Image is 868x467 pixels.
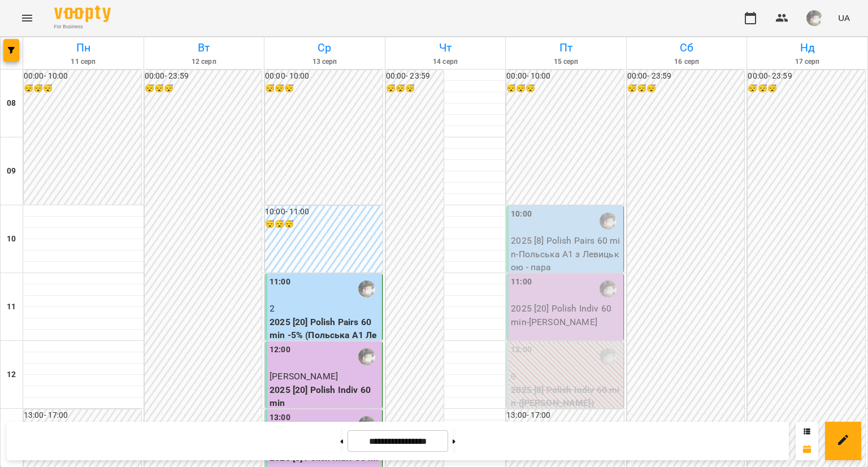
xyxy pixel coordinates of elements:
h6: 00:00 - 23:59 [627,70,745,83]
h6: 13:00 - 17:00 [506,409,624,422]
button: Menu [14,5,41,32]
h6: 13 серп [266,57,383,67]
h6: Ср [266,39,383,57]
p: 2025 [20] Polish Pairs 60 min -5% (Польська А1 Левицька - пара) [270,315,380,356]
h6: 12 [7,369,16,381]
label: 11:00 [511,276,532,288]
h6: 00:00 - 10:00 [265,70,383,83]
h6: 😴😴😴 [748,83,865,95]
img: Левицька Софія Сергіївна (п) [600,348,617,365]
h6: Вт [146,39,263,57]
p: 2025 [8] Polish Indiv 60 min ([PERSON_NAME]) [511,383,621,410]
h6: Пн [25,39,142,57]
img: Левицька Софія Сергіївна (п) [600,213,617,230]
p: 2025 [20] Polish Indiv 60 min - [PERSON_NAME] [511,302,621,328]
h6: 11 [7,301,16,313]
img: Левицька Софія Сергіївна (п) [358,280,375,297]
h6: 13:00 - 17:00 [24,409,141,422]
img: Левицька Софія Сергіївна (п) [600,280,617,297]
p: 2025 [20] Polish Indiv 60 min [270,383,380,410]
h6: Пт [507,39,624,57]
h6: 10 [7,233,16,245]
label: 12:00 [511,344,532,356]
h6: Сб [628,39,745,57]
h6: Нд [749,39,866,57]
h6: 😴😴😴 [24,83,141,95]
h6: 😴😴😴 [265,83,383,95]
span: [PERSON_NAME] [270,371,338,382]
button: UA [834,7,854,28]
h6: 11 серп [25,57,142,67]
h6: 10:00 - 11:00 [265,206,383,218]
img: Левицька Софія Сергіївна (п) [358,348,375,365]
h6: 14 серп [387,57,504,67]
h6: 00:00 - 10:00 [24,70,141,83]
h6: 09 [7,165,16,178]
p: 0 [511,370,621,383]
label: 11:00 [270,276,290,288]
h6: 00:00 - 23:59 [145,70,262,83]
img: e3906ac1da6b2fc8356eee26edbd6dfe.jpg [806,10,822,26]
img: Voopty Logo [54,6,111,22]
h6: 00:00 - 23:59 [748,70,865,83]
h6: Чт [387,39,504,57]
label: 13:00 [270,412,290,424]
h6: 12 серп [146,57,263,67]
h6: 17 серп [749,57,866,67]
h6: 08 [7,97,16,110]
h6: 15 серп [507,57,624,67]
h6: 😴😴😴 [627,83,745,95]
p: 2025 [8] Polish Pairs 60 min - Польська А1 з Левицькою - пара [511,234,621,274]
h6: 😴😴😴 [386,83,444,95]
h6: 16 серп [628,57,745,67]
h6: 00:00 - 23:59 [386,70,444,83]
p: 2 [270,302,380,315]
label: 10:00 [511,208,532,220]
h6: 😴😴😴 [506,83,624,95]
h6: 00:00 - 10:00 [506,70,624,83]
h6: 😴😴😴 [265,218,383,231]
h6: 😴😴😴 [145,83,262,95]
span: UA [838,12,850,24]
label: 12:00 [270,344,290,356]
span: For Business [54,23,111,31]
